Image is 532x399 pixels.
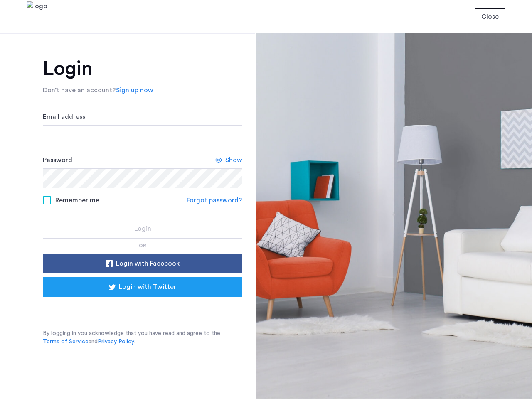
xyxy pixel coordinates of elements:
[134,224,151,234] span: Login
[43,219,242,239] button: button
[475,8,505,25] button: button
[43,155,72,165] label: Password
[225,155,242,165] span: Show
[43,59,242,79] h1: Login
[139,243,146,248] span: or
[187,195,242,205] a: Forgot password?
[43,87,116,94] span: Don’t have an account?
[116,259,180,268] span: Login with Facebook
[116,85,153,95] a: Sign up now
[481,12,499,22] span: Close
[43,112,85,122] label: Email address
[27,1,47,32] img: logo
[43,254,242,273] button: button
[98,337,134,346] a: Privacy Policy
[43,337,89,346] a: Terms of Service
[55,195,99,205] span: Remember me
[43,277,242,297] button: button
[43,329,242,346] p: By logging in you acknowledge that you have read and agree to the and .
[119,282,176,292] span: Login with Twitter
